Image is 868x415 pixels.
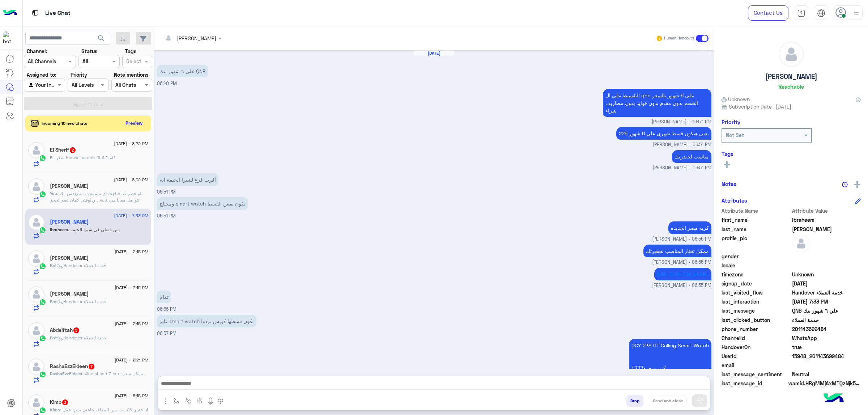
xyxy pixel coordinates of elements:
[652,236,711,243] span: [PERSON_NAME] - 06:55 PM
[125,57,141,67] div: Select
[792,316,861,324] span: خدمة العملاء
[173,398,179,404] img: select flow
[93,32,110,47] button: search
[722,316,791,324] span: last_clicked_button
[792,253,861,260] span: null
[722,262,791,269] span: locale
[778,83,804,90] h6: Reachable
[157,315,256,327] p: 1/9/2025, 6:57 PM
[31,8,40,17] img: tab
[722,234,791,251] span: profile_pic
[206,397,215,406] img: send voice note
[3,31,16,45] img: 1403182699927242
[70,147,76,153] span: 2
[57,335,106,340] span: : Handover خدمة العملاء
[82,371,143,376] span: Xiaomi pad 7 pro ممكن سعره
[722,325,791,333] span: phone_number
[81,47,97,55] label: Status
[185,398,191,404] img: Trigger scenario
[668,221,711,234] p: 1/9/2025, 6:55 PM
[114,71,148,79] label: Note mentions
[792,234,810,253] img: defaultAdmin.png
[722,307,791,314] span: last_message
[115,249,148,255] span: [DATE] - 2:15 PM
[115,284,148,291] span: [DATE] - 2:15 PM
[170,395,182,407] button: select flow
[50,263,57,268] span: Bot
[792,280,861,287] span: 2025-09-01T10:10:44.94Z
[722,225,791,233] span: last_name
[792,361,861,369] span: null
[603,89,711,117] p: 1/9/2025, 6:50 PM
[779,42,804,67] img: defaultAdmin.png
[50,183,89,189] h5: Hossam Hassan
[50,291,89,297] h5: Mahmoud Sharaf
[653,141,711,148] span: [PERSON_NAME] - 06:51 PM
[765,72,817,81] h5: [PERSON_NAME]
[792,307,861,314] span: علي ٦ شهور بنك QNB
[654,268,711,280] p: 1/9/2025, 6:55 PM
[50,147,76,153] h5: El Sherif
[157,291,171,303] p: 1/9/2025, 6:56 PM
[722,197,747,204] h6: Attributes
[722,343,791,351] span: HandoverOn
[696,397,703,405] img: send message
[792,343,861,351] span: true
[50,363,95,369] h5: RashaEzzEldeen
[649,395,687,407] button: Send and close
[854,181,860,188] img: add
[792,298,861,305] span: 2025-09-01T16:33:58.0379736Z
[39,407,46,414] img: WhatsApp
[3,5,17,21] img: Logo
[42,120,87,127] span: Incoming 10 new chats
[50,155,54,160] span: El
[50,219,89,225] h5: Ibraheem Mohamed
[28,322,44,339] img: defaultAdmin.png
[115,357,148,363] span: [DATE] - 2:21 PM
[722,253,791,260] span: gender
[114,212,148,219] span: [DATE] - 7:33 PM
[39,263,46,270] img: WhatsApp
[157,81,177,86] span: 06:20 PM
[792,289,861,296] span: Handover خدمة العملاء
[792,352,861,360] span: 15948_201143699484
[414,51,454,56] h6: [DATE]
[123,118,146,128] button: Preview
[115,321,148,327] span: [DATE] - 2:15 PM
[68,227,120,232] span: بس شغلي في شبرا الخيمة
[39,154,46,162] img: WhatsApp
[626,395,643,407] button: Drop
[157,65,208,77] p: 1/9/2025, 6:20 PM
[792,370,861,378] span: 0
[125,47,136,55] label: Tags
[50,299,57,304] span: Bot
[157,189,176,195] span: 06:51 PM
[182,395,194,407] button: Trigger scenario
[722,352,791,360] span: UserId
[217,398,223,404] img: make a call
[792,325,861,333] span: 201143699484
[672,150,711,163] p: 1/9/2025, 6:51 PM
[28,359,44,375] img: defaultAdmin.png
[50,255,89,261] h5: Mohammed Hassan
[157,331,176,336] span: 06:57 PM
[788,380,861,387] span: wamid.HBgMMjAxMTQzNjk5NDg0FQIAEhggM0VGMzU3NDI3RUFFRjI4NzFFM0YyOEVDRURFNTI5QzkA
[664,35,694,41] small: Human Handover
[57,263,106,268] span: : Handover خدمة العملاء
[27,71,56,79] label: Assigned to:
[197,398,203,404] img: create order
[157,306,176,312] span: 06:56 PM
[50,191,57,196] span: You
[657,271,709,277] a: [URL][DOMAIN_NAME]
[852,9,861,18] img: profile
[50,327,80,333] h5: Abdelftah
[114,177,148,183] span: [DATE] - 8:02 PM
[39,191,46,198] img: WhatsApp
[45,8,71,18] p: Live Chat
[97,34,106,43] span: search
[50,227,68,232] span: Ibraheem
[115,393,148,399] span: [DATE] - 6:15 PM
[794,5,808,21] a: tab
[161,397,170,406] img: send attachment
[39,226,46,234] img: WhatsApp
